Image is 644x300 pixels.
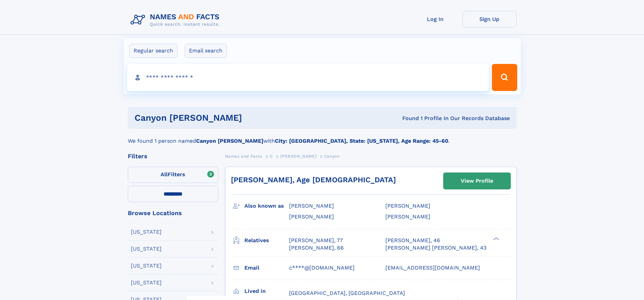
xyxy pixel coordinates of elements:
[131,280,162,285] div: [US_STATE]
[244,235,289,246] h3: Relatives
[128,153,218,159] div: Filters
[128,11,225,29] img: Logo Names and Facts
[385,244,486,252] a: [PERSON_NAME] [PERSON_NAME], 43
[289,244,344,252] a: [PERSON_NAME], 66
[128,210,218,216] div: Browse Locations
[131,229,162,235] div: [US_STATE]
[385,264,480,271] span: [EMAIL_ADDRESS][DOMAIN_NAME]
[231,176,396,184] a: [PERSON_NAME], Age [DEMOGRAPHIC_DATA]
[289,290,405,296] span: [GEOGRAPHIC_DATA], [GEOGRAPHIC_DATA]
[462,11,517,27] a: Sign Up
[385,203,430,209] span: [PERSON_NAME]
[492,64,517,91] button: Search Button
[131,263,162,269] div: [US_STATE]
[196,138,263,144] b: Canyon [PERSON_NAME]
[289,203,334,209] span: [PERSON_NAME]
[385,213,430,220] span: [PERSON_NAME]
[128,167,218,183] label: Filters
[280,152,316,160] a: [PERSON_NAME]
[408,11,462,27] a: Log In
[128,129,517,145] div: We found 1 person named with .
[270,154,273,159] span: C
[270,152,273,160] a: C
[244,200,289,212] h3: Also known as
[127,64,489,91] input: search input
[225,152,262,160] a: Names and Facts
[135,114,322,122] h1: canyon [PERSON_NAME]
[444,173,510,189] a: View Profile
[129,44,177,58] label: Regular search
[185,44,227,58] label: Email search
[244,285,289,297] h3: Lived in
[324,154,340,159] span: Canyon
[289,213,334,220] span: [PERSON_NAME]
[275,138,448,144] b: City: [GEOGRAPHIC_DATA], State: [US_STATE], Age Range: 45-60
[289,237,343,244] a: [PERSON_NAME], 77
[461,173,493,189] div: View Profile
[131,246,162,252] div: [US_STATE]
[161,171,168,178] span: All
[244,262,289,274] h3: Email
[492,236,500,241] div: ❯
[385,237,440,244] a: [PERSON_NAME], 46
[280,154,316,159] span: [PERSON_NAME]
[322,115,510,122] div: Found 1 Profile In Our Records Database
